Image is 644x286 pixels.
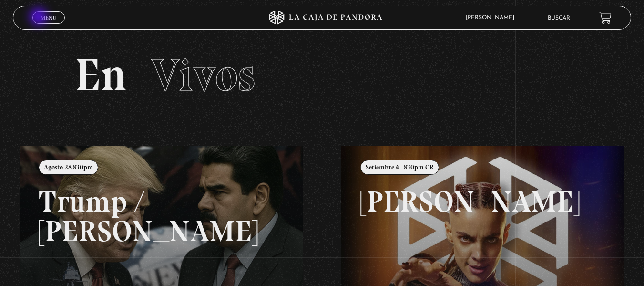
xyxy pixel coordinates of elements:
[599,11,612,24] a: View your shopping cart
[41,15,56,21] span: Menu
[461,15,524,21] span: [PERSON_NAME]
[151,48,255,102] span: Vivos
[75,53,570,98] h2: En
[548,15,570,21] a: Buscar
[37,23,60,30] span: Cerrar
